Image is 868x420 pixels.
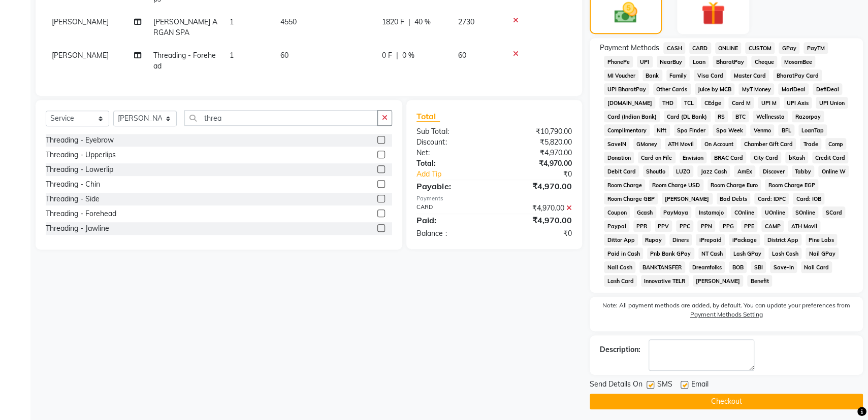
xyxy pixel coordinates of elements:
[788,220,820,232] span: ATH Movil
[600,43,659,53] span: Payment Methods
[654,124,670,136] span: Nift
[792,206,819,218] span: SOnline
[738,83,774,95] span: MyT Money
[680,152,707,163] span: Envision
[604,69,638,81] span: MI Voucher
[458,17,474,26] span: 2730
[604,138,629,150] span: SaveIN
[761,220,784,232] span: CAMP
[768,248,801,259] span: Lash Cash
[730,69,769,81] span: Master Card
[643,165,669,177] span: Shoutlo
[409,169,508,180] a: Add Tip
[793,193,824,204] span: Card: IOB
[659,97,677,109] span: THD
[689,42,711,54] span: CARD
[798,124,827,136] span: LoanTap
[731,206,757,218] span: COnline
[494,180,580,192] div: ₹4,970.00
[46,164,113,175] div: Threading - Lowerlip
[711,152,746,163] span: BRAC Card
[409,203,494,214] div: CARD
[770,261,797,273] span: Save-In
[747,275,772,287] span: Benefit
[818,165,849,177] span: Online W
[52,17,109,26] span: [PERSON_NAME]
[741,138,796,150] span: Chamber Gift Card
[813,83,842,95] span: DefiDeal
[676,220,693,232] span: PPC
[382,50,392,61] span: 0 F
[697,165,730,177] span: Jazz Cash
[754,193,789,204] span: Card: IDFC
[642,69,662,81] span: Bank
[695,83,735,95] span: Juice by MCB
[729,261,747,273] span: BOB
[713,56,747,67] span: BharatPay
[765,179,818,191] span: Room Charge EGP
[604,83,649,95] span: UPI BharatPay
[730,248,764,259] span: Lash GPay
[604,165,639,177] span: Debit Card
[695,206,727,218] span: Instamojo
[745,42,775,54] span: CUSTOM
[666,69,690,81] span: Family
[715,111,728,122] span: RS
[46,135,114,146] div: Threading - Eyebrow
[647,248,694,259] span: Pnb Bank GPay
[698,248,726,259] span: NT Cash
[800,138,821,150] span: Trade
[713,124,746,136] span: Spa Week
[657,379,672,392] span: SMS
[634,206,656,218] span: Gcash
[719,220,737,232] span: PPG
[778,124,794,136] span: BFL
[761,206,788,218] span: UOnline
[655,220,672,232] span: PPV
[657,56,686,67] span: NearBuy
[409,148,494,158] div: Net:
[674,124,709,136] span: Spa Finder
[792,165,815,177] span: Tabby
[708,179,761,191] span: Room Charge Euro
[785,152,808,163] span: bKash
[673,165,694,177] span: LUZO
[494,137,580,148] div: ₹5,820.00
[639,261,685,273] span: BANKTANSFER
[409,214,494,226] div: Paid:
[409,126,494,137] div: Sub Total:
[494,203,580,214] div: ₹4,970.00
[781,56,816,67] span: MosamBee
[715,42,742,54] span: ONLINE
[734,165,755,177] span: AmEx
[604,111,660,122] span: Card (Indian Bank)
[758,97,780,109] span: UPI M
[681,97,697,109] span: TCL
[46,150,116,160] div: Threading - Upperlips
[604,124,650,136] span: Complimentary
[825,138,847,150] span: Comp
[416,194,572,203] div: Payments
[653,83,691,95] span: Other Cards
[153,17,217,37] span: [PERSON_NAME] ARGAN SPA
[604,97,655,109] span: [DOMAIN_NAME]
[751,56,777,67] span: Cheque
[382,17,404,27] span: 1820 F
[494,148,580,158] div: ₹4,970.00
[494,228,580,239] div: ₹0
[184,110,378,126] input: Search or Scan
[691,379,709,392] span: Email
[458,51,466,60] span: 60
[669,234,692,246] span: Diners
[46,208,116,219] div: Threading - Forehead
[690,310,762,319] label: Payment Methods Setting
[753,111,788,122] span: Wellnessta
[604,179,645,191] span: Room Charge
[728,97,754,109] span: Card M
[600,301,853,323] label: Note: All payment methods are added, by default. You can update your preferences from
[409,228,494,239] div: Balance :
[729,234,760,246] span: iPackage
[408,17,410,27] span: |
[822,206,845,218] span: SCard
[633,220,651,232] span: PPR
